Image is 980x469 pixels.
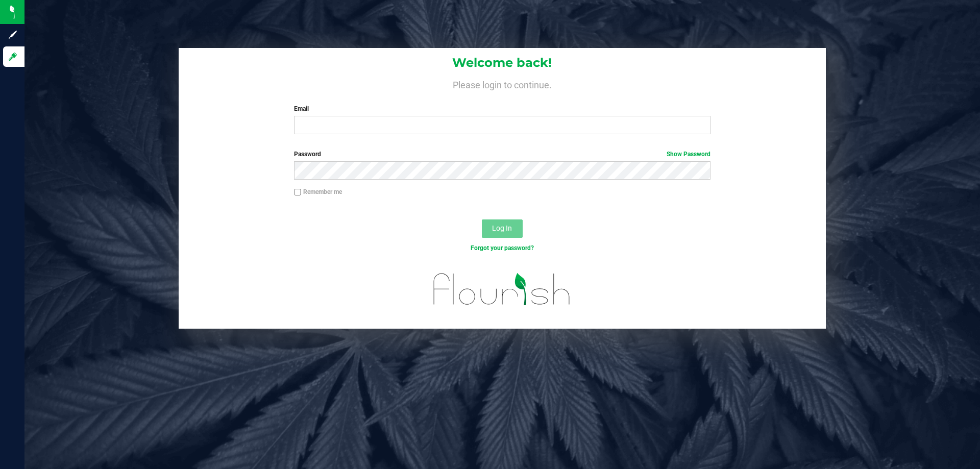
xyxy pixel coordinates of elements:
[421,263,583,315] img: flourish_logo.svg
[471,244,534,252] a: Forgot your password?
[179,78,826,90] h4: Please login to continue.
[294,151,321,158] span: Password
[8,30,18,40] inline-svg: Sign up
[294,189,301,196] input: Remember me
[8,52,18,62] inline-svg: Log in
[482,219,523,238] button: Log In
[667,151,710,158] a: Show Password
[492,224,512,232] span: Log In
[294,104,710,113] label: Email
[294,187,342,196] label: Remember me
[179,56,826,69] h1: Welcome back!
